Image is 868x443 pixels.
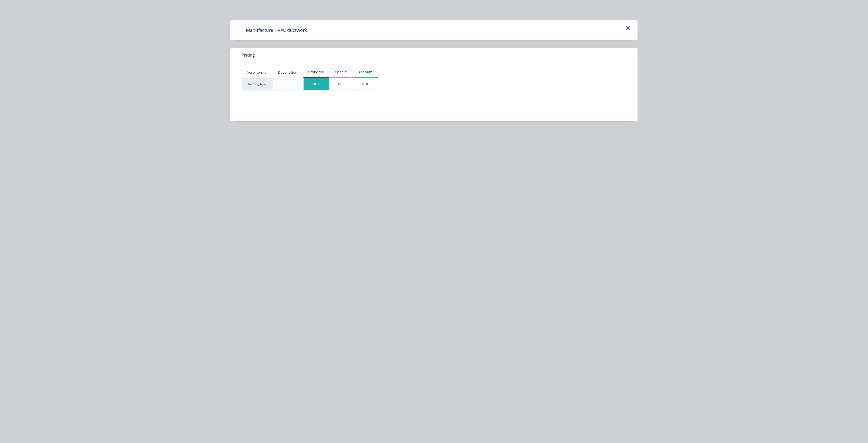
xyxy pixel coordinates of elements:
[354,70,378,74] div: Account
[242,68,272,78] div: Xero Item #
[354,78,378,90] div: $0.00
[330,78,354,90] div: $0.00
[304,78,329,90] div: $0.00
[242,52,255,58] span: Pricing
[303,70,329,74] div: Standard
[238,25,315,35] h4: Manufacture HVAC ductwork
[274,66,301,79] div: Description
[329,70,354,74] div: Special
[242,78,272,90] div: factory_item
